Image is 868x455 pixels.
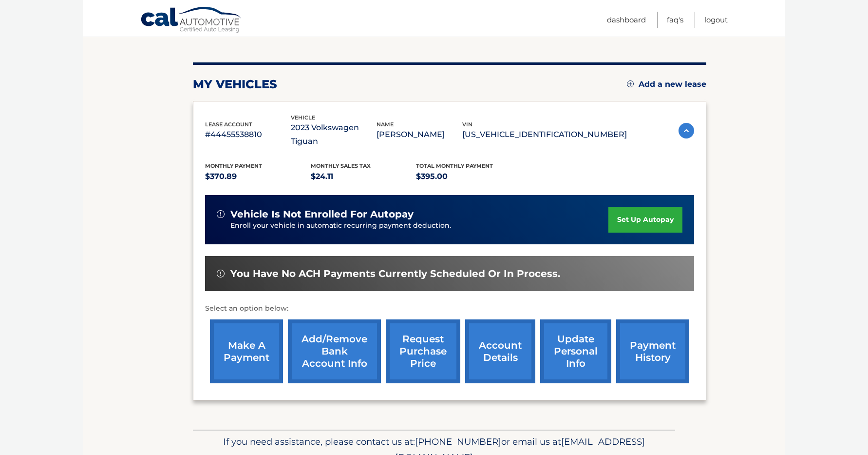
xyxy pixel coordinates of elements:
[288,319,381,383] a: Add/Remove bank account info
[667,12,683,28] a: FAQ's
[540,319,611,383] a: update personal info
[205,162,262,169] span: Monthly Payment
[217,270,225,277] img: alert-white.svg
[311,170,416,183] p: $24.11
[230,268,560,280] span: You have no ACH payments currently scheduled or in process.
[377,121,394,128] span: name
[291,121,377,148] p: 2023 Volkswagen Tiguan
[230,220,608,231] p: Enroll your vehicle in automatic recurring payment deduction.
[462,128,627,141] p: [US_VEHICLE_IDENTIFICATION_NUMBER]
[205,303,694,315] p: Select an option below:
[465,319,535,383] a: account details
[416,162,493,169] span: Total Monthly Payment
[627,79,706,89] a: Add a new lease
[205,121,252,128] span: lease account
[704,12,728,28] a: Logout
[608,207,682,233] a: set up autopay
[377,128,462,141] p: [PERSON_NAME]
[607,12,646,28] a: Dashboard
[627,80,634,87] img: add.svg
[416,170,522,183] p: $395.00
[415,436,501,447] span: [PHONE_NUMBER]
[616,319,689,383] a: payment history
[291,114,315,121] span: vehicle
[205,170,311,183] p: $370.89
[679,123,694,138] img: accordion-active.svg
[205,128,291,141] p: #44455538810
[462,121,472,128] span: vin
[217,210,225,218] img: alert-white.svg
[311,162,371,169] span: Monthly sales Tax
[193,77,277,92] h2: my vehicles
[140,6,243,35] a: Cal Automotive
[230,208,414,220] span: vehicle is not enrolled for autopay
[210,319,283,383] a: make a payment
[386,319,460,383] a: request purchase price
